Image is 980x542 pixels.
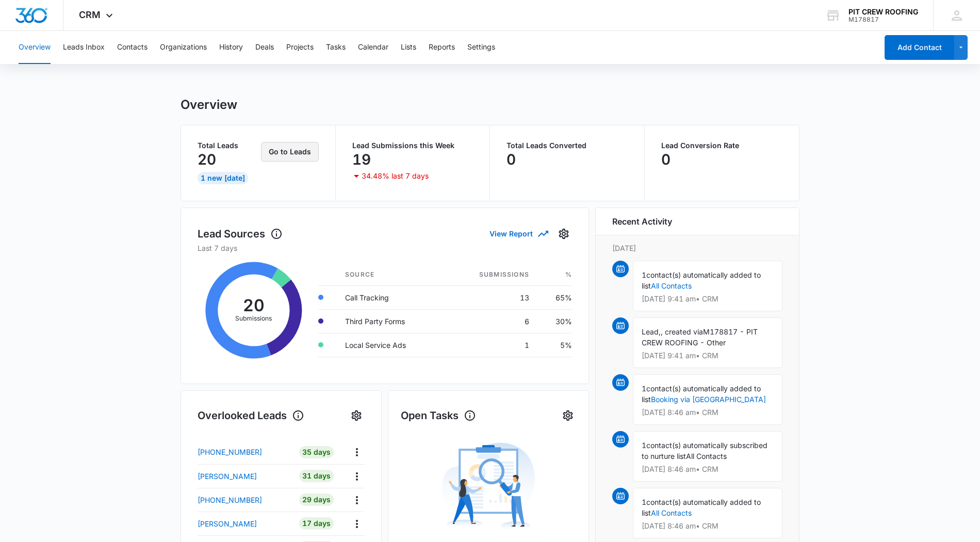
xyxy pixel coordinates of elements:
[63,31,105,64] button: Leads Inbox
[445,264,537,286] th: Submissions
[198,471,291,482] a: [PERSON_NAME]
[326,31,346,64] button: Tasks
[352,151,371,168] p: 19
[349,492,365,508] button: Actions
[358,31,388,64] button: Calendar
[337,333,445,357] td: Local Service Ads
[642,270,646,279] span: 1
[198,408,304,423] h1: Overlooked Leads
[651,281,692,290] a: All Contacts
[642,498,646,506] span: 1
[19,31,51,64] button: Overview
[642,295,774,302] p: [DATE] 9:41 am • CRM
[642,441,646,450] span: 1
[560,407,576,424] button: Settings
[885,35,954,60] button: Add Contact
[642,270,761,290] span: contact(s) automatically added to list
[198,226,283,242] h1: Lead Sources
[337,285,445,309] td: Call Tracking
[198,495,262,505] p: [PHONE_NUMBER]
[642,327,661,336] span: Lead,
[198,447,262,457] p: [PHONE_NUMBER]
[198,495,291,505] a: [PHONE_NUMBER]
[337,264,445,286] th: Source
[337,309,445,333] td: Third Party Forms
[299,446,334,458] div: 35 Days
[349,516,365,532] button: Actions
[198,243,572,253] p: Last 7 days
[686,452,727,460] span: All Contacts
[198,471,257,482] p: [PERSON_NAME]
[642,466,774,473] p: [DATE] 8:46 am • CRM
[848,16,918,23] div: account id
[489,225,547,243] button: View Report
[537,285,572,309] td: 65%
[401,408,476,423] h1: Open Tasks
[848,8,918,16] div: account name
[198,447,291,457] a: [PHONE_NUMBER]
[642,384,646,393] span: 1
[612,243,782,253] p: [DATE]
[642,522,774,530] p: [DATE] 8:46 am • CRM
[642,498,761,517] span: contact(s) automatically added to list
[286,31,314,64] button: Projects
[651,395,766,404] a: Booking via [GEOGRAPHIC_DATA]
[299,470,334,482] div: 31 Days
[349,468,365,484] button: Actions
[642,441,767,460] span: contact(s) automatically subscribed to nurture list
[198,172,248,184] div: 1 New [DATE]
[445,285,537,309] td: 13
[507,151,516,168] p: 0
[362,172,429,180] p: 34.48% last 7 days
[651,508,692,517] a: All Contacts
[537,333,572,357] td: 5%
[198,151,216,168] p: 20
[160,31,207,64] button: Organizations
[348,407,365,424] button: Settings
[507,142,628,149] p: Total Leads Converted
[117,31,148,64] button: Contacts
[349,444,365,460] button: Actions
[661,151,671,168] p: 0
[352,142,473,149] p: Lead Submissions this Week
[556,226,572,242] button: Settings
[445,309,537,333] td: 6
[612,215,672,228] h6: Recent Activity
[445,333,537,357] td: 1
[299,517,334,530] div: 17 Days
[299,493,334,506] div: 29 Days
[261,142,319,162] button: Go to Leads
[661,327,703,336] span: , created via
[642,409,774,416] p: [DATE] 8:46 am • CRM
[255,31,274,64] button: Deals
[429,31,455,64] button: Reports
[198,142,259,149] p: Total Leads
[261,147,319,156] a: Go to Leads
[537,309,572,333] td: 30%
[79,9,101,20] span: CRM
[198,518,291,529] a: [PERSON_NAME]
[219,31,243,64] button: History
[181,97,237,113] h1: Overview
[467,31,495,64] button: Settings
[642,384,761,404] span: contact(s) automatically added to list
[642,352,774,359] p: [DATE] 9:41 am • CRM
[537,264,572,286] th: %
[401,31,416,64] button: Lists
[661,142,783,149] p: Lead Conversion Rate
[198,518,257,529] p: [PERSON_NAME]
